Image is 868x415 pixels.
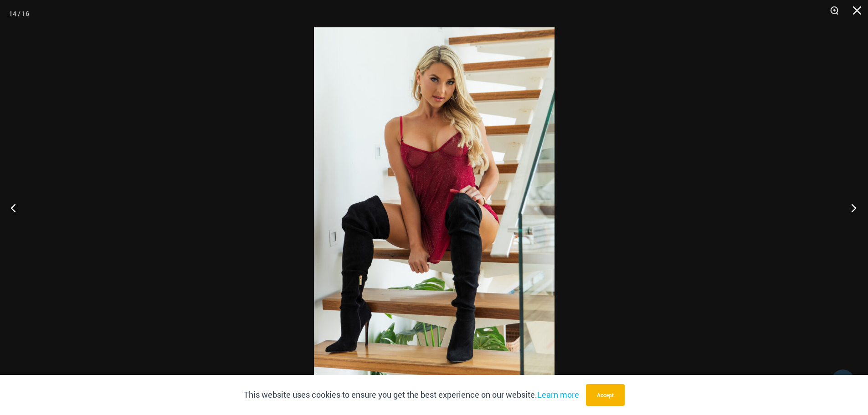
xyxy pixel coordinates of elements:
p: This website uses cookies to ensure you get the best experience on our website. [244,388,579,402]
button: Accept [586,384,625,406]
button: Next [834,185,868,231]
a: Learn more [537,389,579,400]
img: Guilty Pleasures Red 1260 Slip 6045 Thong 06v2 [314,27,555,388]
div: 14 / 16 [9,7,29,20]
